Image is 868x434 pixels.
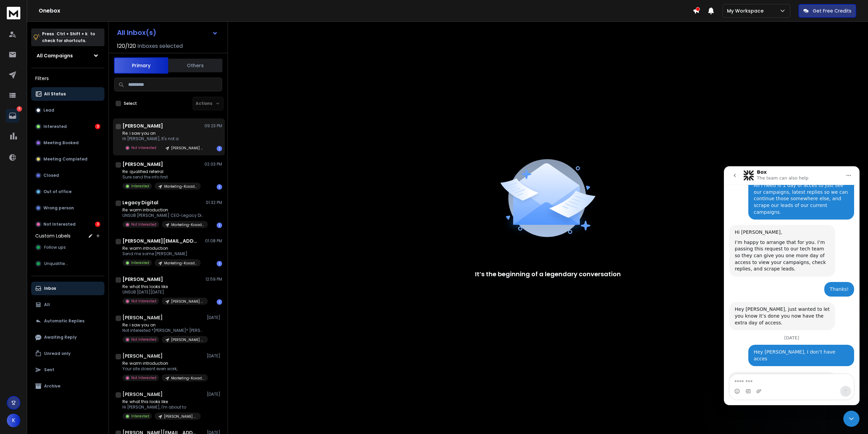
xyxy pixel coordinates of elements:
[44,91,66,97] p: All Status
[44,286,56,291] p: Inbox
[217,146,222,151] div: 1
[122,213,204,218] p: UNSUB [PERSON_NAME] CEO-Legacy Digital
[35,232,71,239] h3: Custom Labels
[31,257,104,270] button: Unqualified?
[217,184,222,190] div: 1
[122,289,204,295] p: UNSUB [DATE][DATE]
[44,245,66,250] span: Follow ups
[122,328,204,333] p: Not interested *[PERSON_NAME]* [PERSON_NAME]
[171,337,204,342] p: [PERSON_NAME] Marketing - Not Posting
[122,391,163,398] h1: [PERSON_NAME]
[204,123,222,129] p: 09:23 PM
[122,404,201,410] p: Hi [PERSON_NAME], I'm about to
[7,7,20,19] img: logo
[43,108,54,113] p: Lead
[31,87,104,101] button: All Status
[31,379,104,393] button: Archive
[17,106,22,112] p: 6
[43,124,67,129] p: Interested
[31,74,104,83] h3: Filters
[56,30,88,38] span: Ctrl + Shift + k
[171,376,204,381] p: Marketing-Kosads | Service + Niche
[43,222,76,227] p: Not Interested
[122,246,201,251] p: Re: warm introduction
[122,276,163,283] h1: [PERSON_NAME]
[217,223,222,228] div: 1
[122,207,204,213] p: Re: warm introduction
[727,7,766,14] p: My Workspace
[122,199,158,206] h1: Legacy Digital
[31,201,104,215] button: Wrong person
[798,4,856,18] button: Get Free Credits
[122,161,163,168] h1: [PERSON_NAME]
[171,222,204,227] p: Marketing-Kosads | Service + Niche
[205,238,222,244] p: 01:08 PM
[11,222,16,228] button: Emoji picker
[31,218,104,231] button: Not Interested3
[31,241,104,254] button: Follow ups
[207,315,222,320] p: [DATE]
[813,7,851,14] p: Get Free Credits
[122,169,201,174] p: Re: qualified referral
[44,261,70,266] span: Unqualified?
[117,29,156,36] h1: All Inbox(s)
[37,52,73,59] h1: All Campaigns
[31,136,104,150] button: Meeting Booked
[122,284,204,289] p: Re: what this looks like
[724,166,860,405] iframe: Intercom live chat
[122,314,163,321] h1: [PERSON_NAME]
[114,57,168,74] button: Primary
[6,109,19,122] a: 6
[164,184,197,189] p: Marketing-Kosads | Skip + Skip
[122,399,201,404] p: Re: what this looks like
[31,120,104,133] button: Interested3
[217,261,222,266] div: 1
[843,411,860,427] iframe: Intercom live chat
[131,184,149,189] p: Interested
[31,331,104,344] button: Awaiting Reply
[44,302,50,307] p: All
[43,173,59,178] p: Closed
[31,152,104,166] button: Meeting Completed
[122,361,204,366] p: Re: warm introduction
[171,146,204,151] p: [PERSON_NAME] Marketing - Not Posting
[44,367,54,373] p: Sent
[5,205,111,253] div: Hey [PERSON_NAME], the access was given [DATE] 15hrs ago but I understand that you missed the mes...
[32,222,38,228] button: Upload attachment
[131,375,156,380] p: Not Interested
[171,299,204,304] p: [PERSON_NAME] Marketing - Not Posting
[204,162,222,167] p: 02:03 PM
[131,145,156,150] p: Not Interested
[217,299,222,305] div: 1
[122,122,163,129] h1: [PERSON_NAME]
[131,414,149,419] p: Interested
[31,185,104,199] button: Out of office
[7,414,20,427] button: K
[31,314,104,328] button: Automatic Replies
[122,131,204,136] p: Re: i saw you on
[95,124,100,129] div: 3
[122,136,204,141] p: Hi [PERSON_NAME], It's not a
[31,103,104,117] button: Lead
[475,269,621,279] p: It’s the beginning of a legendary conversation
[131,222,156,227] p: Not Interested
[131,260,149,265] p: Interested
[131,337,156,342] p: Not Interested
[31,347,104,360] button: Unread only
[31,169,104,182] button: Closed
[42,31,95,44] p: Press to check for shortcuts.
